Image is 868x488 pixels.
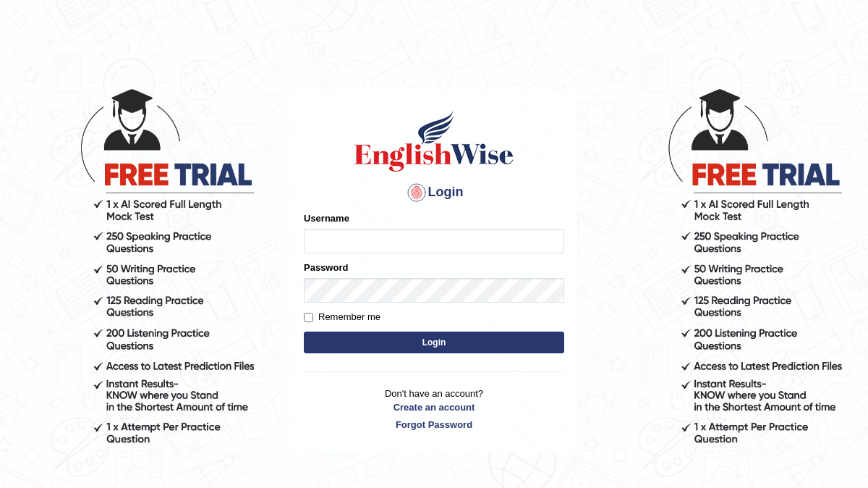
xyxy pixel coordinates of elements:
[304,211,349,225] label: Username
[304,332,564,353] button: Login
[304,313,313,322] input: Remember me
[304,400,564,414] a: Create an account
[352,109,516,174] img: Logo of English Wise sign in for intelligent practice with AI
[304,418,564,432] a: Forgot Password
[304,310,380,324] label: Remember me
[304,387,564,432] p: Don't have an account?
[304,261,348,274] label: Password
[304,181,564,204] h4: Login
